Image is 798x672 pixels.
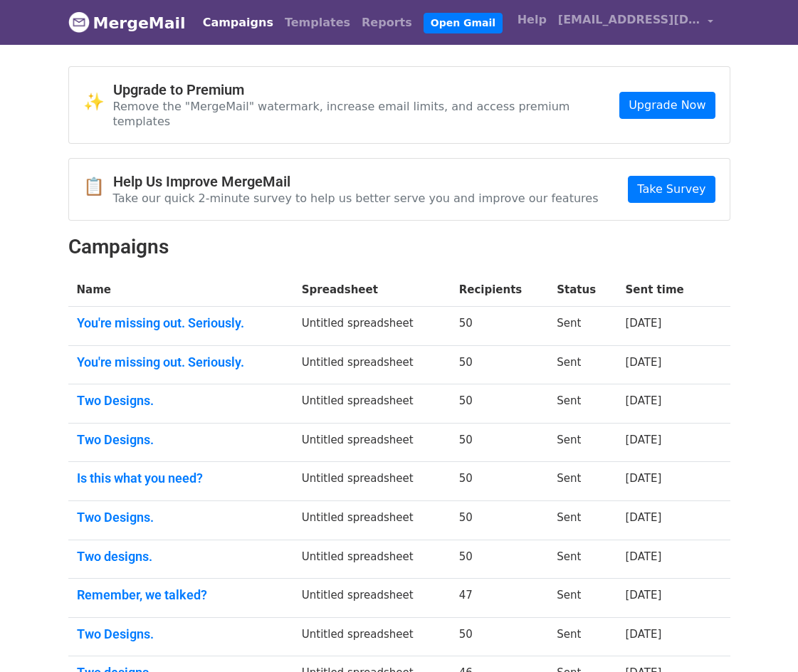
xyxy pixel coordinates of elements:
a: Templates [279,9,356,37]
h2: Campaigns [68,235,730,259]
a: [DATE] [626,472,662,485]
a: Two designs. [77,549,285,565]
td: 50 [451,462,549,501]
a: [DATE] [626,434,662,446]
a: Upgrade Now [619,92,715,119]
td: Sent [548,617,616,656]
td: Untitled spreadsheet [293,501,451,540]
a: Take Survey [628,176,715,203]
a: Is this what you need? [77,471,285,486]
a: Two Designs. [77,393,285,409]
a: MergeMail [68,8,186,38]
h4: Upgrade to Premium [113,81,620,98]
span: ✨ [83,92,113,112]
td: Sent [548,501,616,540]
a: Campaigns [197,9,279,37]
span: 📋 [83,177,113,197]
td: Sent [548,540,616,579]
td: 50 [451,307,549,346]
td: Sent [548,384,616,424]
p: Take our quick 2-minute survey to help us better serve you and improve our features [113,191,599,206]
td: Sent [548,579,616,618]
td: 50 [451,423,549,462]
td: Untitled spreadsheet [293,307,451,346]
a: Remember, we talked? [77,587,285,603]
td: Sent [548,345,616,384]
a: [DATE] [626,550,662,563]
a: Two Designs. [77,432,285,448]
a: [DATE] [626,394,662,407]
img: MergeMail logo [68,11,90,33]
a: [DATE] [626,317,662,330]
th: Status [548,273,616,307]
a: Two Designs. [77,626,285,642]
a: [DATE] [626,628,662,641]
a: [EMAIL_ADDRESS][DOMAIN_NAME] [552,6,719,39]
td: 50 [451,384,549,424]
td: 50 [451,540,549,579]
td: 47 [451,579,549,618]
td: 50 [451,345,549,384]
td: Untitled spreadsheet [293,579,451,618]
h4: Help Us Improve MergeMail [113,173,599,190]
p: Remove the "MergeMail" watermark, increase email limits, and access premium templates [113,99,620,129]
a: Reports [356,9,418,37]
a: You're missing out. Seriously. [77,355,285,370]
td: Sent [548,307,616,346]
td: Untitled spreadsheet [293,462,451,501]
td: Untitled spreadsheet [293,345,451,384]
a: Help [512,6,552,34]
td: Sent [548,423,616,462]
span: [EMAIL_ADDRESS][DOMAIN_NAME] [558,11,700,28]
th: Recipients [451,273,549,307]
a: [DATE] [626,511,662,524]
th: Sent time [617,273,710,307]
a: [DATE] [626,356,662,369]
a: [DATE] [626,589,662,602]
td: 50 [451,501,549,540]
th: Spreadsheet [293,273,451,307]
a: Two Designs. [77,510,285,525]
th: Name [68,273,293,307]
td: 50 [451,617,549,656]
a: Open Gmail [424,13,503,33]
td: Untitled spreadsheet [293,540,451,579]
td: Untitled spreadsheet [293,384,451,424]
td: Untitled spreadsheet [293,423,451,462]
a: You're missing out. Seriously. [77,315,285,331]
td: Sent [548,462,616,501]
td: Untitled spreadsheet [293,617,451,656]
